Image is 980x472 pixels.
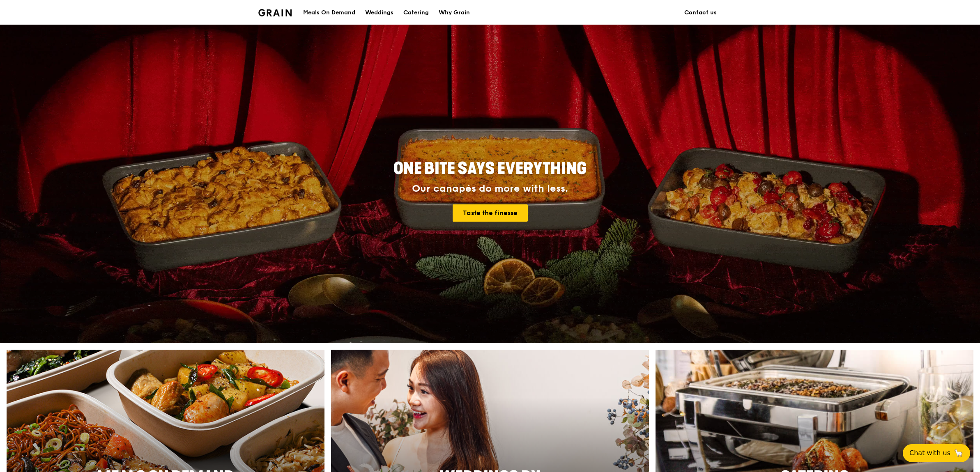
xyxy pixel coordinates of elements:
span: 🦙 [954,448,964,458]
div: Catering [403,0,429,25]
a: Weddings [360,0,398,25]
div: Why Grain [439,0,470,25]
img: Grain [258,9,292,16]
span: Chat with us [909,448,950,458]
a: Catering [398,0,434,25]
a: Taste the finesse [453,204,528,222]
a: Why Grain [434,0,475,25]
div: Meals On Demand [303,0,355,25]
a: Contact us [679,0,722,25]
div: Weddings [365,0,393,25]
button: Chat with us🦙 [903,444,970,462]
